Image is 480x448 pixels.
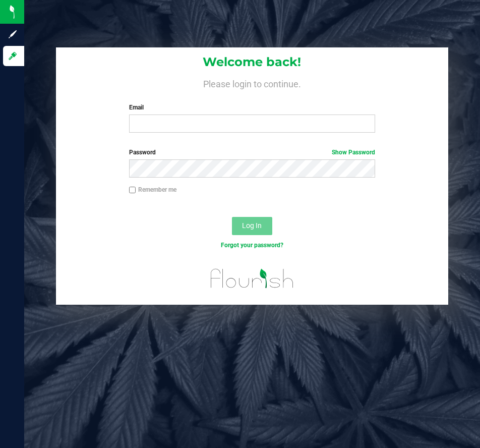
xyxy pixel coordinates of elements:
a: Show Password [332,149,375,156]
inline-svg: Log in [8,51,18,61]
img: flourish_logo.svg [203,260,302,297]
input: Remember me [129,187,136,194]
span: Log In [242,221,262,230]
inline-svg: Sign up [8,29,18,39]
h1: Welcome back! [56,55,448,69]
label: Email [129,103,376,112]
h4: Please login to continue. [56,77,448,89]
label: Remember me [129,185,176,194]
span: Password [129,149,156,156]
button: Log In [232,217,272,235]
a: Forgot your password? [221,242,283,249]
